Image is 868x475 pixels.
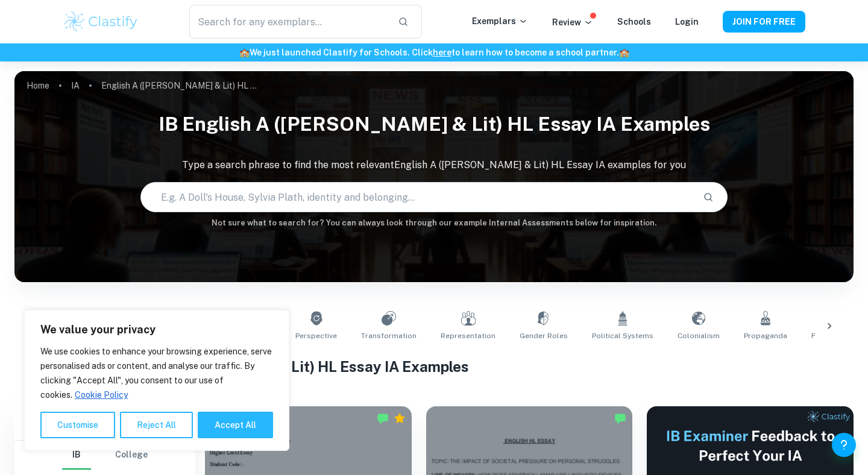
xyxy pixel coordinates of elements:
[14,406,195,440] h6: Filter exemplars
[744,330,787,341] span: Propaganda
[115,441,148,470] button: College
[24,310,289,451] div: We value your privacy
[361,330,417,341] span: Transformation
[14,217,854,229] h6: Not sure what to search for? You can always look through our example Internal Assessments below f...
[40,344,273,402] p: We use cookies to enhance your browsing experience, serve personalised ads or content, and analys...
[441,330,495,341] span: Representation
[189,5,388,39] input: Search for any exemplars...
[614,412,626,424] img: Marked
[40,322,273,337] p: We value your privacy
[592,330,653,341] span: Political Systems
[62,441,91,470] button: IB
[198,412,273,438] button: Accept All
[57,356,812,377] h1: All English A ([PERSON_NAME] & Lit) HL Essay IA Examples
[520,330,568,341] span: Gender Roles
[63,10,139,34] img: Clastify logo
[14,158,854,172] p: Type a search phrase to find the most relevant English A ([PERSON_NAME] & Lit) HL Essay IA exampl...
[698,187,719,207] button: Search
[120,412,193,438] button: Reject All
[141,180,693,214] input: E.g. A Doll's House, Sylvia Plath, identity and belonging...
[71,77,80,94] a: IA
[394,412,406,424] div: Premium
[619,48,629,57] span: 🏫
[62,441,148,470] div: Filter type choice
[74,389,128,400] a: Cookie Policy
[552,16,593,29] p: Review
[617,17,651,27] a: Schools
[675,17,699,27] a: Login
[2,46,866,59] h6: We just launched Clastify for Schools. Click to learn how to become a school partner.
[239,48,250,57] span: 🏫
[723,11,805,33] button: JOIN FOR FREE
[433,48,451,57] a: here
[472,14,528,28] p: Exemplars
[40,412,115,438] button: Customise
[832,433,856,457] button: Help and Feedback
[27,77,49,94] a: Home
[295,330,337,341] span: Perspective
[678,330,720,341] span: Colonialism
[377,412,389,424] img: Marked
[14,105,854,143] h1: IB English A ([PERSON_NAME] & Lit) HL Essay IA examples
[101,79,258,92] p: English A ([PERSON_NAME] & Lit) HL Essay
